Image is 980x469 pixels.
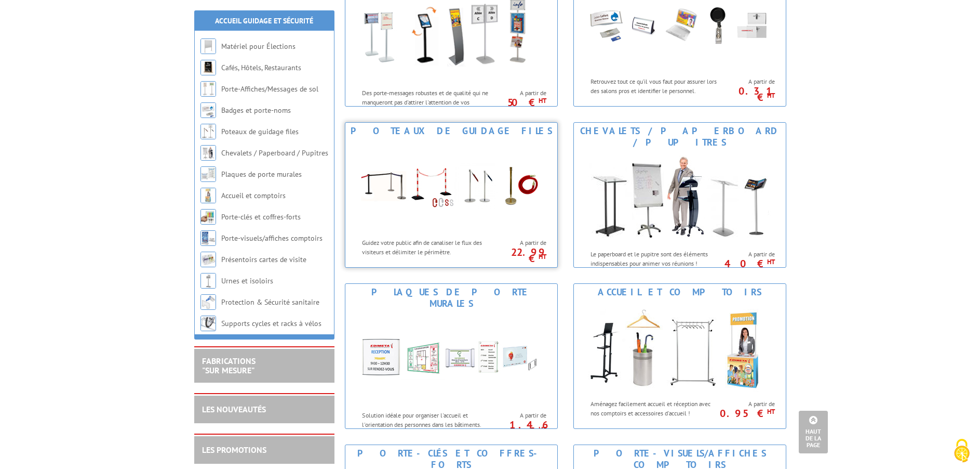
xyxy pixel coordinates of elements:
[221,255,306,264] a: Présentoirs cartes de visite
[221,84,318,94] a: Porte-Affiches/Messages de sol
[200,252,216,267] img: Présentoirs cartes de visite
[576,286,783,298] div: Accueil et comptoirs
[488,422,546,434] p: 1.46 €
[221,212,301,222] a: Porte-clés et coffres-forts
[221,42,296,51] a: Matériel pour Élections
[539,425,546,434] sup: HT
[200,38,216,54] img: Matériel pour Élections
[539,252,546,261] sup: HT
[221,148,328,158] a: Chevalets / Paperboard / Pupitres
[221,233,323,243] a: Porte-visuels/affiches comptoirs
[215,16,313,25] a: Accueil Guidage et Sécurité
[590,399,719,417] p: Aménagez facilement accueil et réception avec nos comptoirs et accessoires d'accueil !
[573,283,786,429] a: Accueil et comptoirs Accueil et comptoirs Aménagez facilement accueil et réception avec nos compt...
[200,166,216,182] img: Plaques de porte murales
[345,283,558,429] a: Plaques de porte murales Plaques de porte murales Solution idéale pour organiser l'accueil et l'o...
[202,404,266,414] a: LES NOUVEAUTÉS
[949,438,975,464] img: Cookies (fenêtre modale)
[799,411,828,453] a: Haut de la page
[221,297,319,307] a: Protection & Sécurité sanitaire
[493,239,546,247] span: A partir de
[200,60,216,75] img: Cafés, Hôtels, Restaurants
[584,301,776,394] img: Accueil et comptoirs
[221,63,301,72] a: Cafés, Hôtels, Restaurants
[590,77,719,95] p: Retrouvez tout ce qu’il vous faut pour assurer lors des salons pros et identifier le personnel.
[221,170,302,179] a: Plaques de porte murales
[539,96,546,105] sup: HT
[200,230,216,246] img: Porte-visuels/affiches comptoirs
[362,88,491,115] p: Des porte-messages robustes et de qualité qui ne manqueront pas d'attirer l'attention de vos pass...
[488,99,546,106] p: 50 €
[584,151,776,244] img: Chevalets / Paperboard / Pupitres
[355,139,547,233] img: Poteaux de guidage files
[717,410,775,416] p: 0.95 €
[493,411,546,420] span: A partir de
[355,312,547,406] img: Plaques de porte murales
[590,250,719,267] p: Le paperboard et le pupitre sont des éléments indispensables pour animer vos réunions !
[221,276,273,285] a: Urnes et isoloirs
[767,407,775,416] sup: HT
[717,260,775,267] p: 40 €
[348,125,555,137] div: Poteaux de guidage files
[200,209,216,225] img: Porte-clés et coffres-forts
[573,122,786,268] a: Chevalets / Paperboard / Pupitres Chevalets / Paperboard / Pupitres Le paperboard et le pupitre s...
[202,445,266,455] a: LES PROMOTIONS
[722,400,775,408] span: A partir de
[221,319,321,328] a: Supports cycles et racks à vélos
[221,127,299,136] a: Poteaux de guidage files
[576,125,783,148] div: Chevalets / Paperboard / Pupitres
[493,89,546,97] span: A partir de
[200,294,216,310] img: Protection & Sécurité sanitaire
[944,434,980,469] button: Cookies (fenêtre modale)
[717,88,775,100] p: 0.31 €
[767,257,775,266] sup: HT
[200,273,216,289] img: Urnes et isoloirs
[722,77,775,86] span: A partir de
[221,191,286,200] a: Accueil et comptoirs
[362,411,491,428] p: Solution idéale pour organiser l'accueil et l'orientation des personnes dans les bâtiments.
[348,286,555,309] div: Plaques de porte murales
[345,122,558,268] a: Poteaux de guidage files Poteaux de guidage files Guidez votre public afin de canaliser le flux d...
[488,249,546,262] p: 22.99 €
[200,316,216,331] img: Supports cycles et racks à vélos
[722,250,775,258] span: A partir de
[767,91,775,100] sup: HT
[200,81,216,97] img: Porte-Affiches/Messages de sol
[200,188,216,203] img: Accueil et comptoirs
[200,102,216,118] img: Badges et porte-noms
[221,106,291,115] a: Badges et porte-noms
[200,124,216,139] img: Poteaux de guidage files
[200,145,216,161] img: Chevalets / Paperboard / Pupitres
[362,238,491,256] p: Guidez votre public afin de canaliser le flux des visiteurs et délimiter le périmètre.
[202,356,256,375] a: FABRICATIONS"Sur Mesure"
